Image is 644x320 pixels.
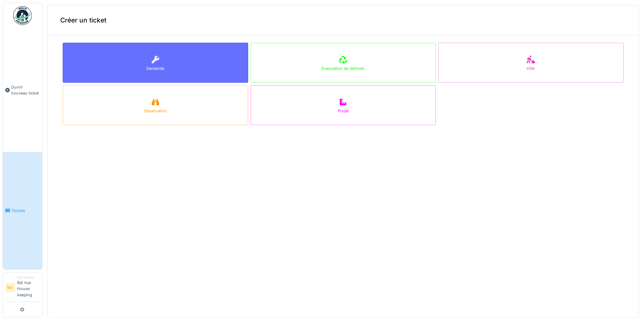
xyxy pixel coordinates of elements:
div: Créer un ticket [48,5,639,35]
div: Évacuation de déchets [322,65,365,71]
li: Rdi hsk House keeping [17,275,40,300]
div: Observation [144,108,167,114]
span: Tickets [12,208,40,214]
a: Tickets [3,152,42,269]
div: Demandeur [17,275,40,280]
div: Projet [338,108,349,114]
div: HSK [527,65,535,71]
li: RH [5,283,15,292]
div: Demande [146,65,164,71]
a: Ouvrir nouveau ticket [3,28,42,152]
img: Badge_color-CXgf-gQk.svg [13,6,32,25]
span: Ouvrir nouveau ticket [11,84,40,96]
a: RH DemandeurRdi hsk House keeping [5,275,40,302]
